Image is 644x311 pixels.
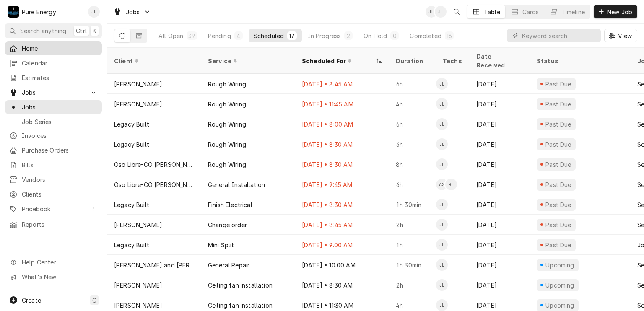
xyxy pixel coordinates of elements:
div: Oso Libre-CO [PERSON_NAME] [114,160,195,169]
div: JL [426,6,437,18]
div: Mini Split [208,241,234,249]
div: [DATE] [470,114,530,134]
div: RL [445,179,457,190]
div: Pending [208,31,231,40]
div: James Linnenkamp's Avatar [436,239,448,251]
span: Jobs [22,88,85,97]
button: Open search [450,5,463,18]
div: 6h [389,174,436,194]
div: Rough Wiring [208,120,246,129]
a: Go to Jobs [5,86,102,99]
div: [DATE] [470,215,530,235]
div: [DATE] • 9:00 AM [295,235,389,255]
div: Scheduled For [302,57,374,65]
div: Cards [522,8,539,16]
div: Table [484,8,500,16]
div: AS [436,179,448,190]
div: Scheduled [254,31,284,40]
div: Client [114,57,193,65]
span: Search anything [20,26,66,35]
div: Legacy Built [114,140,149,149]
div: Upcoming [545,301,576,310]
div: Albert Hernandez Soto's Avatar [436,179,448,190]
div: JL [436,138,448,150]
div: James Linnenkamp's Avatar [436,219,448,231]
span: Purchase Orders [22,146,98,155]
div: Rough Wiring [208,80,246,88]
div: 6h [389,74,436,94]
div: General Installation [208,180,265,189]
span: Vendors [22,175,98,184]
div: Upcoming [545,281,576,290]
div: JL [436,118,448,130]
div: Change order [208,220,247,229]
a: Clients [5,187,102,201]
a: Go to Help Center [5,255,102,269]
div: 1h [389,235,436,255]
span: Help Center [22,258,97,267]
div: 6h [389,114,436,134]
div: Past Due [545,80,573,88]
div: JL [436,98,448,110]
div: 2h [389,275,436,295]
div: 17 [289,31,295,40]
div: [DATE] • 8:30 AM [295,275,389,295]
span: C [92,296,96,305]
div: Completed [410,31,441,40]
div: Rough Wiring [208,100,246,109]
div: [PERSON_NAME] and [PERSON_NAME] [114,261,195,270]
div: JL [436,219,448,231]
div: 4 [236,31,241,40]
div: James Linnenkamp's Avatar [436,98,448,110]
div: 8h [389,154,436,174]
div: Status [537,57,622,65]
div: [DATE] • 10:00 AM [295,255,389,275]
div: 2 [346,31,351,40]
a: Purchase Orders [5,143,102,157]
div: Past Due [545,140,573,149]
a: Calendar [5,56,102,70]
div: James Linnenkamp's Avatar [436,158,448,170]
a: Reports [5,218,102,231]
a: Bills [5,158,102,172]
div: 4h [389,94,436,114]
div: Past Due [545,100,573,109]
a: Home [5,41,102,55]
div: [DATE] [470,174,530,194]
div: Rough Wiring [208,140,246,149]
a: Job Series [5,115,102,129]
a: Jobs [5,100,102,114]
div: Finish Electrical [208,200,252,209]
div: Pure Energy's Avatar [8,6,19,18]
div: [DATE] • 8:45 AM [295,215,389,235]
div: Legacy Built [114,120,149,129]
div: JL [435,6,447,18]
div: [DATE] [470,74,530,94]
div: Legacy Built [114,241,149,249]
div: JL [436,299,448,311]
span: Estimates [22,73,98,82]
div: 16 [447,31,452,40]
div: 1h 30min [389,255,436,275]
div: JL [436,279,448,291]
div: [DATE] [470,154,530,174]
div: [DATE] • 8:30 AM [295,134,389,154]
div: Ceiling fan installation [208,301,273,310]
div: James Linnenkamp's Avatar [436,138,448,150]
div: [PERSON_NAME] [114,80,162,88]
div: James Linnenkamp's Avatar [436,78,448,90]
span: Pricebook [22,205,85,213]
div: Rodolfo Hernandez Lorenzo's Avatar [445,179,457,190]
div: [DATE] • 8:30 AM [295,154,389,174]
div: James Linnenkamp's Avatar [435,6,447,18]
div: JL [436,158,448,170]
div: James Linnenkamp's Avatar [436,118,448,130]
span: Clients [22,190,98,199]
div: JL [88,6,100,18]
div: [DATE] • 11:45 AM [295,94,389,114]
a: Go to What's New [5,270,102,284]
div: Upcoming [545,261,576,270]
input: Keyword search [522,29,597,42]
span: View [616,31,634,40]
a: Go to Jobs [110,5,154,19]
